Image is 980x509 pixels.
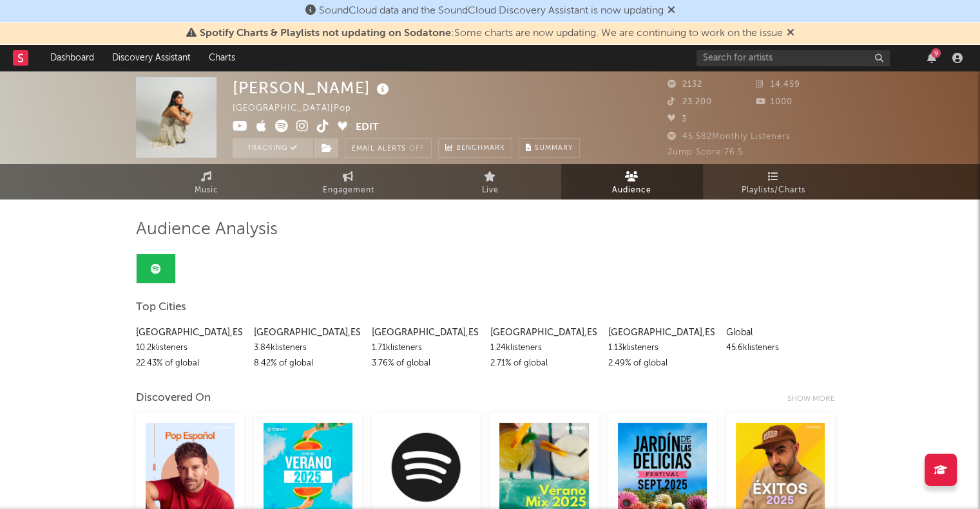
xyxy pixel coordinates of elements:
div: 3.84k listeners [254,340,362,356]
div: 10.2k listeners [136,340,244,356]
span: Benchmark [456,141,505,156]
span: 14.459 [756,80,800,89]
span: 45.582 Monthly Listeners [668,133,791,141]
span: 3 [668,115,687,124]
div: 3.76 % of global [372,356,480,371]
div: [GEOGRAPHIC_DATA] , ES [490,325,598,340]
span: Dismiss [668,6,675,16]
input: Search for artists [697,50,890,66]
div: Show more [787,391,845,407]
div: 8.42 % of global [254,356,362,371]
div: [GEOGRAPHIC_DATA] | Pop [233,101,366,116]
span: Jump Score: 76.5 [668,148,743,156]
span: Top Cities [136,300,186,315]
a: Playlists/Charts [703,164,845,199]
span: SoundCloud data and the SoundCloud Discovery Assistant is now updating [319,6,664,16]
a: Benchmark [438,138,512,158]
a: Live [419,164,561,199]
div: 2.71 % of global [490,356,598,371]
div: 9 [931,48,941,58]
div: Discovered On [136,391,211,406]
div: [GEOGRAPHIC_DATA] , ES [372,325,480,340]
span: Summary [535,145,573,152]
div: [GEOGRAPHIC_DATA] , ES [608,325,716,340]
span: Dismiss [787,28,794,39]
button: Summary [519,138,580,158]
button: Tracking [233,138,313,158]
a: Discovery Assistant [103,45,200,71]
button: Edit [356,120,379,136]
a: Music [136,164,278,199]
a: Audience [561,164,703,199]
span: 1000 [756,98,793,106]
span: Spotify Charts & Playlists not updating on Sodatone [200,28,451,39]
div: 1.71k listeners [372,340,480,356]
a: Charts [200,45,244,71]
span: 23.200 [668,98,712,106]
button: 9 [927,53,936,63]
span: Audience Analysis [136,222,278,237]
div: 45.6k listeners [726,340,834,356]
div: 1.13k listeners [608,340,716,356]
span: Music [195,183,218,198]
div: [PERSON_NAME] [233,77,392,98]
span: Engagement [323,183,374,198]
div: 2.49 % of global [608,356,716,371]
div: 1.24k listeners [490,340,598,356]
span: 2132 [668,80,702,89]
div: [GEOGRAPHIC_DATA] , ES [254,325,362,340]
span: Audience [612,183,651,198]
div: Global [726,325,834,340]
a: Engagement [278,164,419,199]
button: Email AlertsOff [345,138,432,158]
div: [GEOGRAPHIC_DATA] , ES [136,325,244,340]
span: Live [482,183,499,198]
span: Playlists/Charts [742,183,805,198]
em: Off [409,145,425,153]
span: : Some charts are now updating. We are continuing to work on the issue [200,28,783,39]
div: 22.43 % of global [136,356,244,371]
a: Dashboard [41,45,103,71]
